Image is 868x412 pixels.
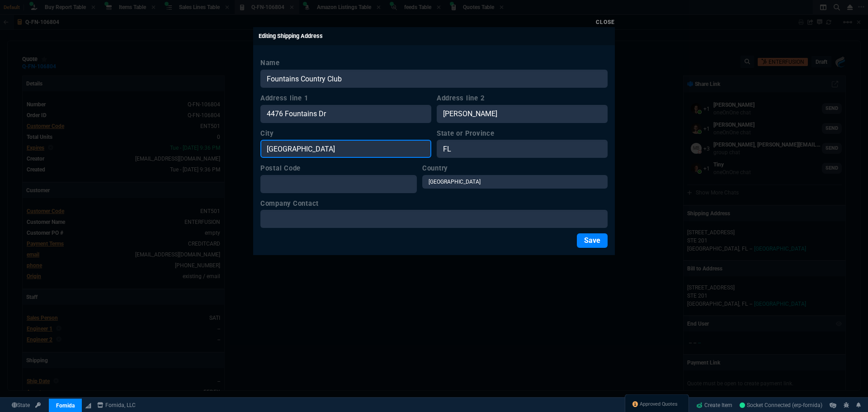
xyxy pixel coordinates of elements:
label: Country [422,163,608,173]
label: Postal Code [260,163,417,173]
a: Global State [9,401,33,409]
label: City [260,128,431,138]
a: msbcCompanyName [94,401,138,409]
label: State or Province [437,128,608,138]
label: Company Contact [260,199,608,208]
a: suAxKm7lsmTWM2GvAAB- [740,401,822,409]
a: API TOKEN [33,401,43,409]
span: Socket Connected (erp-fornida) [740,402,822,408]
label: Address line 2 [437,93,608,103]
label: Name [260,58,608,68]
label: Address line 1 [260,93,431,103]
h6: Editing Shipping Address [253,27,615,45]
span: Approved Quotes [640,401,678,408]
a: Create Item [693,398,736,412]
button: Save [577,233,608,248]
